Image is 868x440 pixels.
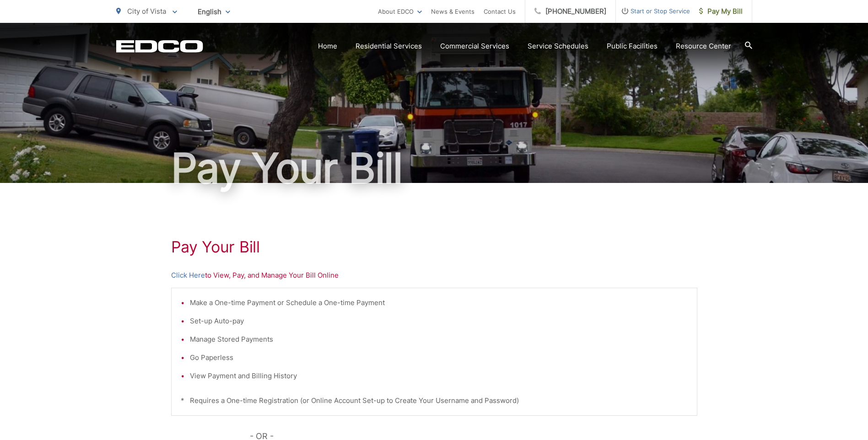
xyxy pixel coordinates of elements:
a: Click Here [171,270,205,281]
a: Contact Us [484,6,516,17]
p: to View, Pay, and Manage Your Bill Online [171,270,697,281]
h1: Pay Your Bill [116,145,752,191]
a: Resource Center [676,41,731,52]
h1: Pay Your Bill [171,238,697,256]
li: Set-up Auto-pay [190,316,688,327]
span: City of Vista [127,7,166,16]
li: Manage Stored Payments [190,334,688,345]
a: Commercial Services [440,41,509,52]
a: About EDCO [378,6,422,17]
a: EDCD logo. Return to the homepage. [116,40,203,53]
a: Service Schedules [528,41,588,52]
a: Public Facilities [607,41,658,52]
li: Go Paperless [190,352,688,363]
span: English [191,4,237,20]
li: View Payment and Billing History [190,370,688,381]
span: Pay My Bill [699,6,743,17]
a: News & Events [431,6,474,17]
p: * Requires a One-time Registration (or Online Account Set-up to Create Your Username and Password) [181,395,688,406]
a: Residential Services [356,41,422,52]
li: Make a One-time Payment or Schedule a One-time Payment [190,297,688,308]
a: Home [318,41,337,52]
